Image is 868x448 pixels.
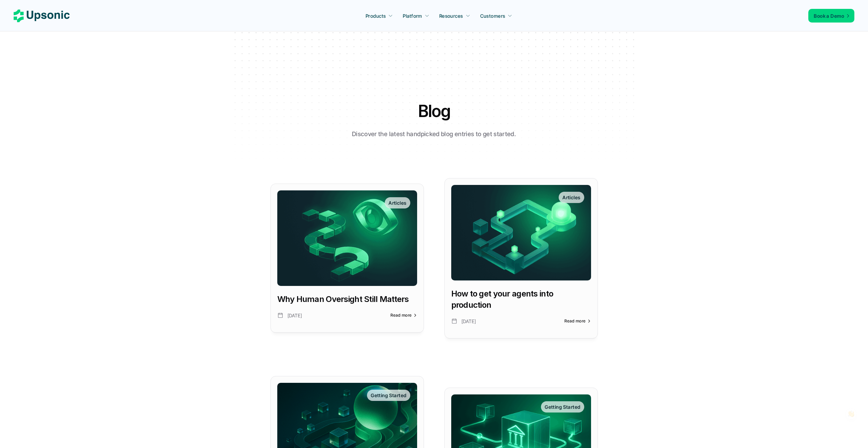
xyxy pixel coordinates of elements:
p: Read more [391,313,412,318]
p: [DATE] [288,311,343,320]
a: Products [362,10,397,22]
p: Discover the latest handpicked blog entries to get started. [349,129,519,139]
p: Platform [403,12,422,19]
p: Book a Demo [814,12,844,19]
p: Read more [564,319,586,323]
a: Why Human Oversight Still Matters [277,293,417,305]
a: How to get your agents into production [451,288,591,311]
a: Articles [277,190,417,286]
a: Articles [451,185,591,280]
p: Articles [562,194,580,201]
p: Getting Started [545,403,580,410]
p: [DATE] [461,317,517,326]
p: Resources [439,12,463,19]
h1: Blog [315,100,554,122]
a: Read more [391,313,417,318]
p: Articles [388,199,406,206]
p: Customers [480,12,505,19]
p: Getting Started [371,392,406,399]
a: Read more [564,319,591,323]
p: Products [366,12,386,19]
